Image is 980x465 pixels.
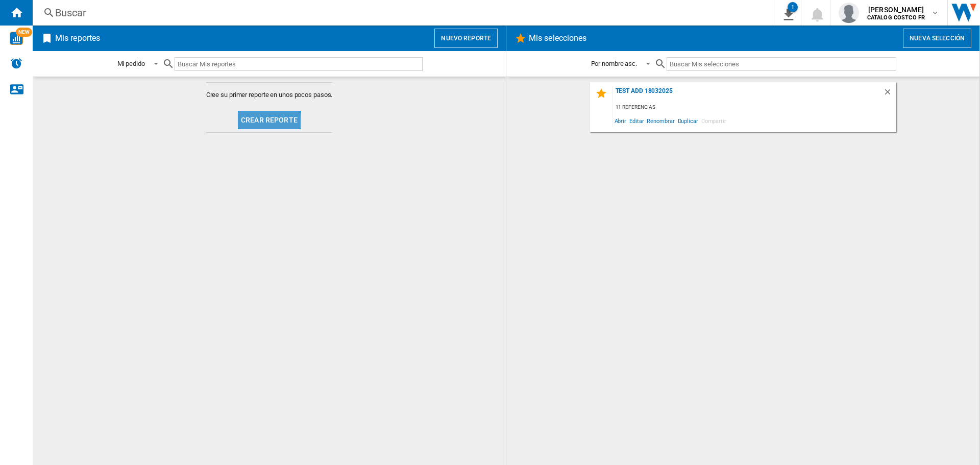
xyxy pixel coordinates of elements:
[16,28,32,37] span: NEW
[700,114,728,128] span: Compartir
[53,29,102,48] h2: Mis reportes
[10,32,23,45] img: wise-card.svg
[676,114,700,128] span: Duplicar
[867,14,925,21] b: CATALOG COSTCO FR
[55,6,745,20] div: Buscar
[591,60,638,67] div: Por nombre asc.
[613,87,883,101] div: Test add 18032025
[867,5,925,15] span: [PERSON_NAME]
[788,2,798,12] div: 1
[206,90,333,100] span: Cree su primer reporte en unos pocos pasos.
[645,114,676,128] span: Renombrar
[667,57,896,71] input: Buscar Mis selecciones
[10,57,22,69] img: alerts-logo.svg
[434,29,498,48] button: Nuevo reporte
[903,29,971,48] button: Nueva selección
[238,111,301,129] button: Crear reporte
[839,3,859,23] img: profile.jpg
[175,57,423,71] input: Buscar Mis reportes
[527,29,589,48] h2: Mis selecciones
[613,114,628,128] span: Abrir
[883,87,896,101] div: Borrar
[628,114,645,128] span: Editar
[117,60,145,67] div: Mi pedido
[613,101,896,114] div: 11 referencias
